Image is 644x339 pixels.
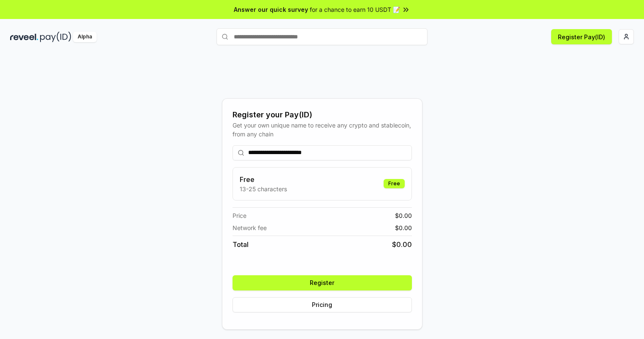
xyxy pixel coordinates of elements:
[395,223,412,232] span: $ 0.00
[310,5,400,14] span: for a chance to earn 10 USDT 📝
[240,174,287,184] h3: Free
[233,297,412,312] button: Pricing
[384,179,405,188] div: Free
[233,223,267,232] span: Network fee
[233,121,412,138] div: Get your own unique name to receive any crypto and stablecoin, from any chain
[10,32,38,42] img: reveel_dark
[40,32,71,42] img: pay_id
[73,32,97,42] div: Alpha
[233,211,246,220] span: Price
[551,29,612,44] button: Register Pay(ID)
[234,5,308,14] span: Answer our quick survey
[233,109,412,121] div: Register your Pay(ID)
[233,275,412,290] button: Register
[392,239,412,250] span: $ 0.00
[395,211,412,220] span: $ 0.00
[233,239,249,250] span: Total
[240,184,287,193] p: 13-25 characters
